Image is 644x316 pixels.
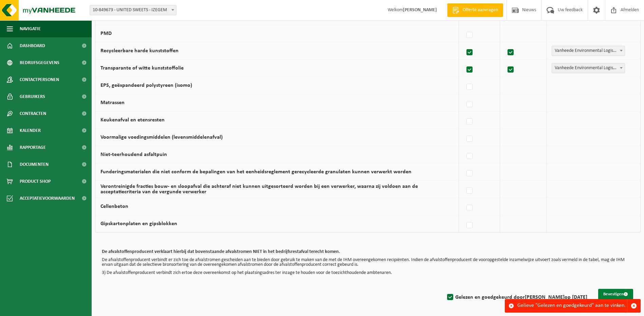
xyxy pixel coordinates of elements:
[525,295,565,300] strong: [PERSON_NAME]
[20,88,45,105] span: Gebruikers
[90,5,177,15] span: 10-849673 - UNITED SWEETS - IZEGEM
[20,190,75,207] span: Acceptatievoorwaarden
[100,100,125,105] label: Matrassen
[100,135,223,140] label: Voormalige voedingsmiddelen (levensmiddelenafval)
[102,249,340,254] b: De afvalstoffenproducent verklaart hierbij dat bovenstaande afvalstromen NIET in het bedrijfsrest...
[446,292,587,302] label: Gelezen en goedgekeurd door op [DATE]
[102,271,634,275] p: 3) De afvalstoffenproducent verbindt zich ertoe deze overeenkomst op het plaatsingsadres ter inza...
[100,83,192,88] label: EPS, geëxpandeerd polystyreen (isomo)
[100,184,418,195] label: Verontreinigde fracties bouw- en sloopafval die achteraf niet kunnen uitgesorteerd worden bij een...
[552,63,625,73] span: Vanheede Environmental Logistics
[100,31,112,36] label: PMD
[102,258,634,267] p: De afvalstoffenproducent verbindt er zich toe de afvalstromen gescheiden aan te bieden door gebru...
[20,122,41,139] span: Kalender
[517,299,627,312] div: Gelieve "Gelezen en goedgekeurd" aan te vinken.
[100,48,179,54] label: Recycleerbare harde kunststoffen
[598,289,633,300] button: Bevestigen
[552,63,625,73] span: Vanheede Environmental Logistics
[100,221,177,226] label: Gipskartonplaten en gipsblokken
[20,139,46,156] span: Rapportage
[20,54,59,71] span: Bedrijfsgegevens
[20,173,51,190] span: Product Shop
[20,37,45,54] span: Dashboard
[100,65,184,71] label: Transparante of witte kunststoffolie
[20,156,49,173] span: Documenten
[20,20,41,37] span: Navigatie
[403,7,437,13] strong: [PERSON_NAME]
[552,46,625,56] span: Vanheede Environmental Logistics
[100,204,128,209] label: Cellenbeton
[552,46,625,56] span: Vanheede Environmental Logistics
[100,152,167,157] label: Niet-teerhoudend asfaltpuin
[100,117,165,123] label: Keukenafval en etensresten
[20,105,46,122] span: Contracten
[90,5,176,15] span: 10-849673 - UNITED SWEETS - IZEGEM
[20,71,59,88] span: Contactpersonen
[461,7,500,14] span: Offerte aanvragen
[100,169,411,175] label: Funderingsmaterialen die niet conform de bepalingen van het eenheidsreglement gerecycleerde granu...
[447,3,503,17] a: Offerte aanvragen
